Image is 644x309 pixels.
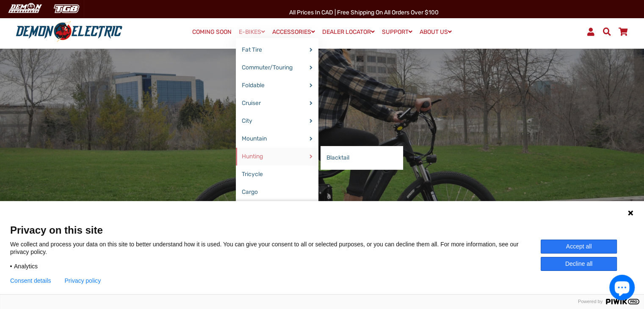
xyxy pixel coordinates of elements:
a: E-BIKES [236,26,268,38]
a: Privacy policy [65,277,101,284]
button: Accept all [541,240,617,254]
p: We collect and process your data on this site to better understand how it is used. You can give y... [10,240,541,256]
a: ABOUT US [417,26,455,38]
a: Blacktail [321,149,403,167]
span: All Prices in CAD | Free shipping on all orders over $100 [289,9,439,16]
a: ACCESSORIES [269,26,318,38]
inbox-online-store-chat: Shopify online store chat [607,275,637,302]
img: Demon Electric [4,2,45,16]
a: DEALER LOCATOR [319,26,378,38]
img: TGB Canada [49,2,84,16]
a: Fat Tire [236,41,318,59]
a: Cruiser [236,94,318,112]
a: Cargo [236,183,318,201]
a: Commuter/Touring [236,59,318,77]
a: City [236,112,318,130]
a: SUPPORT [379,26,415,38]
button: Decline all [541,257,617,271]
span: Privacy on this site [10,224,634,236]
a: Foldable [236,77,318,94]
a: Hunting [236,148,318,166]
a: Tricycle [236,166,318,183]
a: Mountain [236,130,318,148]
span: Analytics [14,262,38,270]
a: COMING SOON [189,26,235,38]
button: Consent details [10,277,51,284]
img: Demon Electric logo [13,21,125,43]
span: Powered by [575,299,606,304]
